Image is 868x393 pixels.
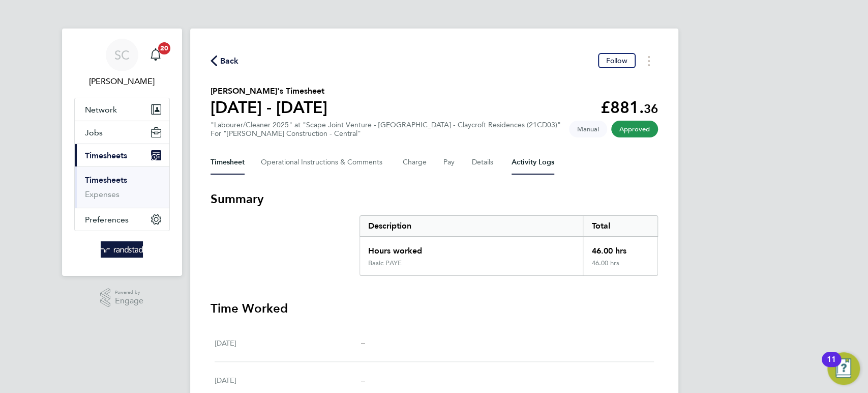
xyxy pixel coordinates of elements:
[145,39,166,71] a: 20
[644,101,658,116] span: 36
[598,53,636,68] button: Follow
[583,259,657,275] div: 46.00 hrs
[211,85,327,97] h2: [PERSON_NAME]'s Timesheet
[85,189,119,199] a: Expenses
[74,75,170,88] span: Sallie Cutts
[827,352,860,385] button: Open Resource Center, 11 new notifications
[85,128,103,137] span: Jobs
[75,144,169,166] button: Timesheets
[611,121,658,137] span: This timesheet has been approved.
[75,121,169,144] button: Jobs
[115,288,143,297] span: Powered by
[606,56,627,65] span: Follow
[75,98,169,121] button: Network
[75,166,169,208] div: Timesheets
[100,288,143,307] a: Powered byEngage
[569,121,607,137] span: This timesheet was manually created.
[361,375,365,385] span: –
[360,216,583,236] div: Description
[361,338,365,348] span: –
[211,121,561,138] div: "Labourer/Cleaner 2025" at "Scape Joint Venture - [GEOGRAPHIC_DATA] - Claycroft Residences (21CD03)"
[75,208,169,231] button: Preferences
[220,55,239,67] span: Back
[85,151,127,160] span: Timesheets
[211,300,658,317] h3: Time Worked
[211,129,561,138] div: For "[PERSON_NAME] Construction - Central"
[74,39,170,88] a: SC[PERSON_NAME]
[443,150,456,175] button: Pay
[85,105,117,115] span: Network
[360,215,658,276] div: Summary
[85,175,127,185] a: Timesheets
[101,241,143,258] img: randstad-logo-retina.png
[211,97,327,118] h1: [DATE] - [DATE]
[403,150,427,175] button: Charge
[215,337,361,349] div: [DATE]
[158,42,170,54] span: 20
[115,297,143,305] span: Engage
[261,150,386,175] button: Operational Instructions & Comments
[827,359,836,373] div: 11
[62,29,182,276] nav: Main navigation
[368,259,402,267] div: Basic PAYE
[114,48,130,62] span: SC
[360,237,583,259] div: Hours worked
[215,374,361,386] div: [DATE]
[85,215,129,224] span: Preferences
[583,237,657,259] div: 46.00 hrs
[472,150,495,175] button: Details
[74,241,170,258] a: Go to home page
[211,150,245,175] button: Timesheet
[601,98,658,117] app-decimal: £881.
[583,216,657,236] div: Total
[211,54,239,67] button: Back
[211,191,658,207] h3: Summary
[512,150,554,175] button: Activity Logs
[640,53,658,69] button: Timesheets Menu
